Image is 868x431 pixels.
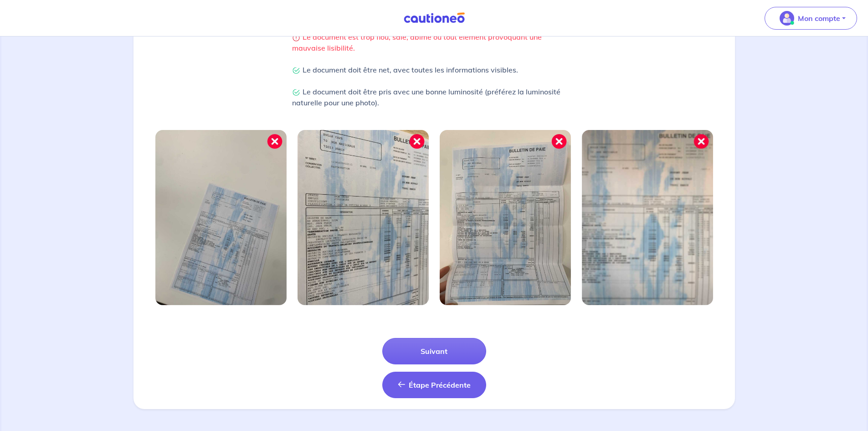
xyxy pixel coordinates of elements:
[292,64,576,108] p: Le document doit être net, avec toutes les informations visibles. Le document doit être pris avec...
[292,88,300,97] img: Check
[382,372,486,398] button: Étape Précédente
[400,12,468,24] img: Cautioneo
[582,130,713,305] img: Image mal cadrée 4
[780,11,794,26] img: illu_account_valid_menu.svg
[440,130,571,305] img: Image mal cadrée 3
[382,338,486,364] button: Suivant
[798,13,840,24] p: Mon compte
[292,34,300,42] img: Warning
[292,67,300,75] img: Check
[155,130,287,305] img: Image mal cadrée 1
[765,7,857,30] button: illu_account_valid_menu.svgMon compte
[292,31,576,53] p: Le document est trop flou, sale, abîmé ou tout élément provoquant une mauvaise lisibilité.
[409,380,471,389] span: Étape Précédente
[298,130,429,305] img: Image mal cadrée 2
